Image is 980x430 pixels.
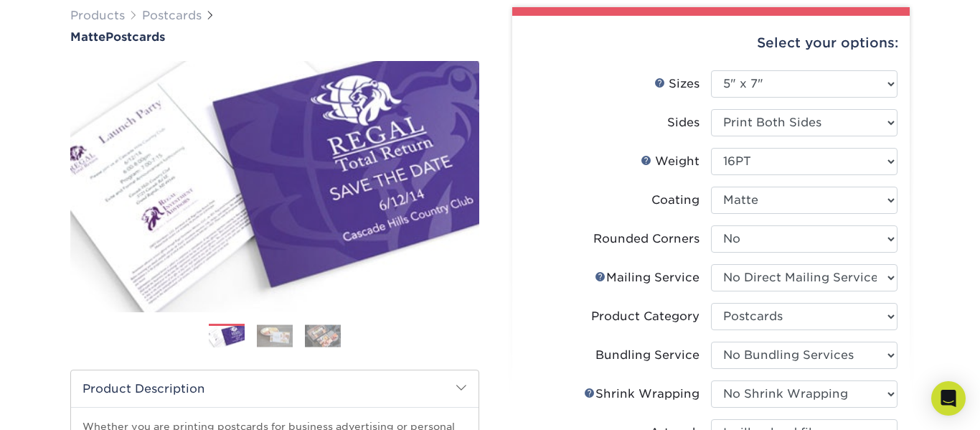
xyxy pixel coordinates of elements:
[667,114,699,131] div: Sides
[641,153,699,170] div: Weight
[593,230,699,248] div: Rounded Corners
[651,192,699,209] div: Coating
[209,324,245,350] img: Postcards 01
[595,347,699,364] div: Bundling Service
[70,9,125,22] a: Products
[584,385,699,403] div: Shrink Wrapping
[70,30,479,44] a: MattePostcards
[257,324,293,347] img: Postcards 02
[931,381,966,416] div: Open Intercom Messenger
[591,308,699,325] div: Product Category
[595,269,699,286] div: Mailing Service
[305,324,341,347] img: Postcards 03
[142,9,202,22] a: Postcards
[71,370,479,407] h2: Product Description
[70,45,479,328] img: Matte 01
[654,75,699,93] div: Sizes
[524,16,898,70] div: Select your options:
[70,30,479,44] h1: Postcards
[70,30,105,44] span: Matte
